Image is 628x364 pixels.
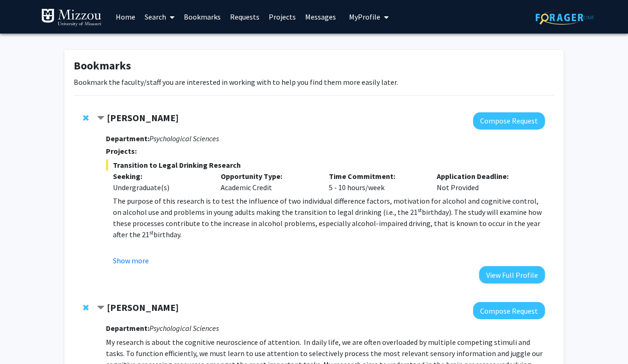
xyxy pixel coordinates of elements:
[106,134,149,143] strong: Department:
[113,182,207,193] div: Undergraduate(s)
[106,159,545,171] span: Transition to Legal Drinking Research
[111,0,140,33] a: Home
[221,171,315,182] p: Opportunity Type:
[97,115,105,122] span: Contract Denis McCarthy Bookmark
[113,196,538,217] span: The purpose of this research is to test the influence of two individual difference factors, motiv...
[300,0,341,33] a: Messages
[140,0,179,33] a: Search
[179,0,225,33] a: Bookmarks
[430,171,538,193] div: Not Provided
[264,0,300,33] a: Projects
[106,146,137,156] strong: Projects:
[83,304,89,311] span: Remove Nicholas Gaspelin from bookmarks
[349,12,380,21] span: My Profile
[113,255,149,266] button: Show more
[149,323,219,333] i: Psychological Sciences
[154,230,181,239] span: birthday.
[479,266,545,283] button: View Full Profile
[214,171,322,193] div: Academic Credit
[149,229,154,236] sup: st
[329,171,423,182] p: Time Commitment:
[536,10,594,25] img: ForagerOne Logo
[74,76,554,88] p: Bookmark the faculty/staff you are interested in working with to help you find them more easily l...
[418,206,422,213] sup: st
[473,302,545,319] button: Compose Request to Nicholas Gaspelin
[113,207,542,239] span: birthday). The study will examine how these processes contribute to the increase in alcohol probl...
[41,8,102,27] img: University of Missouri Logo
[473,112,545,130] button: Compose Request to Denis McCarthy
[322,171,430,193] div: 5 - 10 hours/week
[83,114,89,122] span: Remove Denis McCarthy from bookmarks
[149,134,219,143] i: Psychological Sciences
[7,322,40,357] iframe: Chat
[74,59,554,73] h1: Bookmarks
[107,302,179,313] strong: [PERSON_NAME]
[437,171,531,182] p: Application Deadline:
[113,171,207,182] p: Seeking:
[225,0,264,33] a: Requests
[107,112,179,124] strong: [PERSON_NAME]
[97,304,105,312] span: Contract Nicholas Gaspelin Bookmark
[106,323,149,333] strong: Department:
